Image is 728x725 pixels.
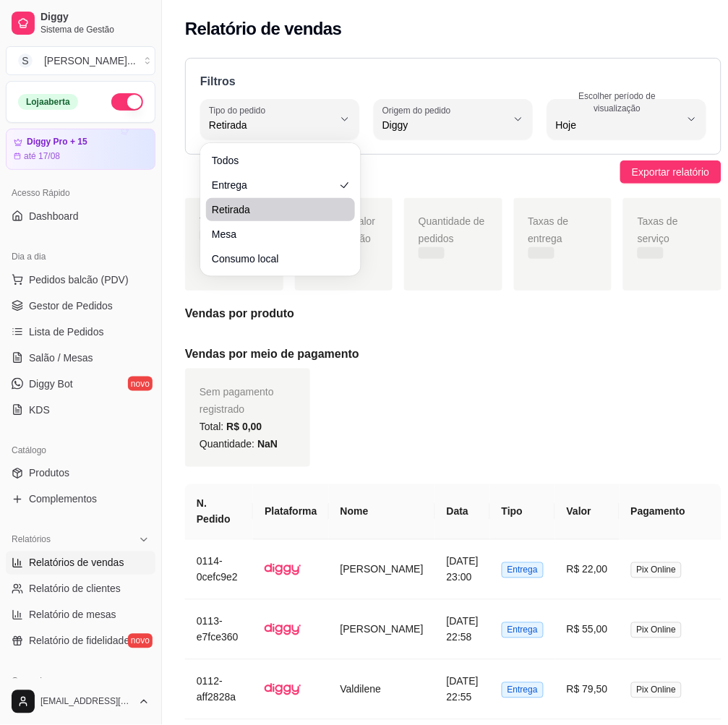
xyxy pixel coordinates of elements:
[12,534,51,546] span: Relatórios
[29,351,93,365] span: Salão / Mesas
[29,466,69,481] span: Produtos
[638,215,678,244] span: Taxas de serviço
[631,682,682,698] span: Pix Online
[212,178,335,192] span: Entrega
[6,46,155,75] button: Select a team
[329,600,435,660] td: [PERSON_NAME]
[29,273,129,287] span: Pedidos balcão (PDV)
[185,600,253,660] td: 0113-e7fce360
[29,556,124,570] span: Relatórios de vendas
[490,484,555,540] th: Tipo
[18,53,33,68] span: S
[29,325,104,339] span: Lista de Pedidos
[185,305,721,322] h5: Vendas por produto
[40,24,150,35] span: Sistema de Gestão
[265,672,301,708] img: diggy
[185,17,342,40] h2: Relatório de vendas
[620,484,721,540] th: Pagamento
[528,215,569,244] span: Taxas de entrega
[24,150,60,162] article: até 17/08
[212,227,335,241] span: Mesa
[329,484,435,540] th: Nome
[212,153,335,168] span: Todos
[329,660,435,720] td: Valdilene
[200,73,706,90] p: Filtros
[6,439,155,462] div: Catálogo
[253,484,328,540] th: Plataforma
[257,438,278,450] span: NaN
[502,622,544,638] span: Entrega
[29,582,121,596] span: Relatório de clientes
[556,90,684,114] label: Escolher período de visualização
[435,540,490,600] td: [DATE] 23:00
[631,562,682,578] span: Pix Online
[435,660,490,720] td: [DATE] 22:55
[556,118,680,132] span: Hoje
[44,53,136,68] div: [PERSON_NAME] ...
[555,660,620,720] td: R$ 79,50
[555,540,620,600] td: R$ 22,00
[631,622,682,638] span: Pix Online
[29,492,97,507] span: Complementos
[27,137,87,147] article: Diggy Pro + 15
[632,164,709,180] span: Exportar relatório
[18,94,78,110] div: Loja aberta
[200,215,260,227] span: Total vendido
[209,118,333,132] span: Retirada
[6,245,155,268] div: Dia a dia
[40,11,150,24] span: Diggy
[200,386,274,415] span: Sem pagamento registrado
[329,540,435,600] td: [PERSON_NAME]
[6,181,155,205] div: Acesso Rápido
[419,215,485,244] span: Quantidade de pedidos
[555,600,620,660] td: R$ 55,00
[502,562,544,578] span: Entrega
[212,202,335,217] span: Retirada
[29,608,116,622] span: Relatório de mesas
[502,682,544,698] span: Entrega
[226,421,262,432] span: R$ 0,00
[555,484,620,540] th: Valor
[200,438,278,450] span: Quantidade:
[382,104,455,116] label: Origem do pedido
[111,93,143,111] button: Alterar Status
[29,377,73,391] span: Diggy Bot
[29,209,79,223] span: Dashboard
[200,421,262,432] span: Total:
[185,346,721,363] h5: Vendas por meio de pagamento
[6,670,155,693] div: Gerenciar
[185,660,253,720] td: 0112-aff2828a
[212,252,335,266] span: Consumo local
[209,104,270,116] label: Tipo do pedido
[29,403,50,417] span: KDS
[265,552,301,588] img: diggy
[29,634,129,648] span: Relatório de fidelidade
[185,540,253,600] td: 0114-0cefc9e2
[29,299,113,313] span: Gestor de Pedidos
[185,484,253,540] th: N. Pedido
[382,118,507,132] span: Diggy
[40,696,132,708] span: [EMAIL_ADDRESS][DOMAIN_NAME]
[435,600,490,660] td: [DATE] 22:58
[435,484,490,540] th: Data
[265,612,301,648] img: diggy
